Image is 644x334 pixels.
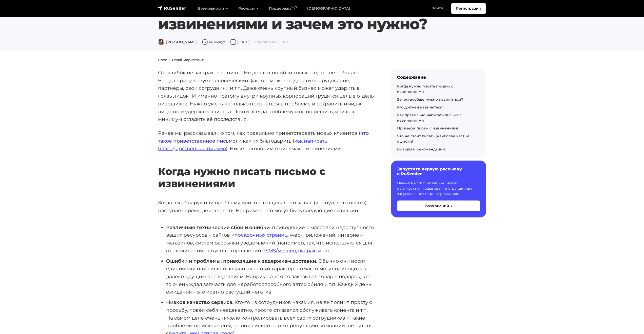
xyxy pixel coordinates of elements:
a: Как правильно написать письмо с извинениями [397,113,462,123]
a: Зачем вообще нужно извиняться? [397,97,463,102]
a: [DEMOGRAPHIC_DATA] [302,3,355,14]
p: Ранее мы рассказывали о том, как правильно приветствовать новых клиентов ( ) и как их благодарить... [158,129,375,152]
a: Регистрация [451,3,486,14]
img: Дата публикации [230,39,236,45]
a: Войти [426,3,448,13]
img: RuSender [158,6,186,11]
a: Кто должен извиняться [397,105,442,109]
a: Запустите первую рассылку в RuSender Начните использовать RuSender с легкостью. Пошаговая инструк... [391,161,486,217]
span: [PERSON_NAME] [158,40,197,44]
a: Ресурсы [233,3,264,14]
a: Блог [158,58,167,62]
p: От ошибок не застрахован никто. Не делают ошибки только те, кто не работает. Всегда присутствует ... [158,69,375,123]
strong: Низкое качество сервиса [166,299,232,305]
a: Возможности [193,3,233,14]
strong: Ошибки и проблемы, приводящие к задержкам доставки [166,258,316,264]
a: Когда нужно писать письмо с извинениями [397,84,453,94]
span: [DATE] [230,40,250,44]
strong: Различные технические сбои и ошибки [166,224,270,230]
a: что такое приветственное письмо [158,130,369,144]
button: База знаний → [397,201,480,211]
li: . Обычно они носят единичный или сильно локализованный характер, но часто могут приводить к далек... [166,257,375,296]
a: Что не стоит писать (наиболее частые ошибки) [397,134,470,144]
h6: Запустите первую рассылку в RuSender [397,167,480,176]
a: Выводы и рекомендации [397,147,445,151]
span: Обновлено: [DATE] [255,40,291,44]
a: Поддержка24/7 [264,3,302,14]
a: SMS [265,248,276,254]
a: посадочных страниц [235,232,288,238]
div: Содержание [397,75,480,80]
span: 14 минут [202,40,225,44]
nav: breadcrumb [155,57,489,63]
a: Примеры писем с извинениями [397,126,459,130]
li: Email-маркетинг [167,57,204,63]
p: Начните использовать RuSender с легкостью. Пошаговая инструкция для запуска ваших первых рассылок. [397,181,480,196]
h2: Когда нужно писать письмо с извинениями [158,150,375,190]
img: Время чтения [202,39,208,45]
li: , приводящие к массовой недоступности ваших ресурсов – сайтов и , web-приложений, интернет-магази... [166,224,375,255]
a: мессенджерах [278,248,315,254]
sup: 24/7 [291,6,297,9]
p: Когда вы обнаружили проблему или кто-то сделал это за вас (и ткнул в это носом), наступает время ... [158,199,375,214]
